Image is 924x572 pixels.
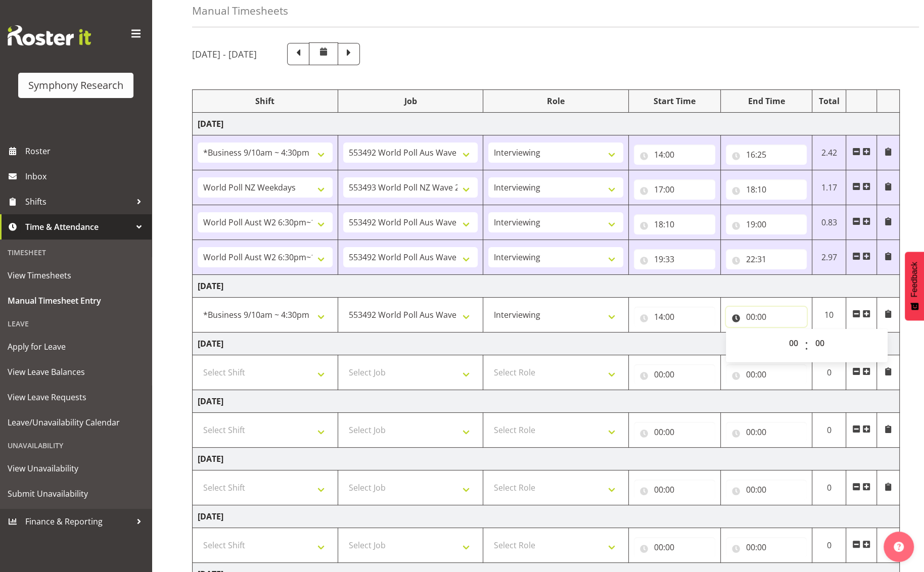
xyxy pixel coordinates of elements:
[8,25,91,45] img: Rosterit website logo
[634,95,715,107] div: Start Time
[634,364,715,385] input: Click to select...
[910,262,919,297] span: Feedback
[634,179,715,200] input: Click to select...
[193,448,900,470] td: [DATE]
[25,194,131,209] span: Shifts
[726,307,807,327] input: Click to select...
[726,537,807,557] input: Click to select...
[8,268,144,283] span: View Timesheets
[812,205,846,240] td: 0.83
[726,480,807,500] input: Click to select...
[812,298,846,332] td: 10
[812,240,846,275] td: 2.97
[634,480,715,500] input: Click to select...
[726,364,807,385] input: Click to select...
[726,249,807,269] input: Click to select...
[193,275,900,298] td: [DATE]
[3,242,149,263] div: Timesheet
[3,456,149,481] a: View Unavailability
[726,214,807,234] input: Click to select...
[634,422,715,442] input: Click to select...
[193,390,900,413] td: [DATE]
[812,170,846,205] td: 1.17
[193,113,900,135] td: [DATE]
[812,528,846,563] td: 0
[817,95,841,107] div: Total
[812,413,846,448] td: 0
[3,288,149,313] a: Manual Timesheet Entry
[28,78,123,93] div: Symphony Research
[3,263,149,288] a: View Timesheets
[805,333,808,358] span: :
[8,461,144,476] span: View Unavailability
[193,505,900,528] td: [DATE]
[3,481,149,506] a: Submit Unavailability
[192,49,257,60] h5: [DATE] - [DATE]
[3,313,149,334] div: Leave
[634,307,715,327] input: Click to select...
[8,390,144,405] span: View Leave Requests
[25,169,147,184] span: Inbox
[726,179,807,200] input: Click to select...
[812,470,846,505] td: 0
[634,214,715,234] input: Click to select...
[8,339,144,354] span: Apply for Leave
[8,486,144,501] span: Submit Unavailability
[634,145,715,165] input: Click to select...
[726,145,807,165] input: Click to select...
[726,422,807,442] input: Click to select...
[3,359,149,385] a: View Leave Balances
[192,5,288,17] h4: Manual Timesheets
[343,95,478,107] div: Job
[198,95,333,107] div: Shift
[8,364,144,379] span: View Leave Balances
[634,249,715,269] input: Click to select...
[3,334,149,359] a: Apply for Leave
[25,219,131,234] span: Time & Attendance
[634,537,715,557] input: Click to select...
[8,293,144,308] span: Manual Timesheet Entry
[905,252,924,320] button: Feedback - Show survey
[488,95,623,107] div: Role
[25,144,147,159] span: Roster
[25,514,131,529] span: Finance & Reporting
[193,332,900,355] td: [DATE]
[8,415,144,430] span: Leave/Unavailability Calendar
[894,542,904,552] img: help-xxl-2.png
[3,435,149,456] div: Unavailability
[812,135,846,170] td: 2.42
[3,410,149,435] a: Leave/Unavailability Calendar
[812,355,846,390] td: 0
[3,385,149,410] a: View Leave Requests
[726,95,807,107] div: End Time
